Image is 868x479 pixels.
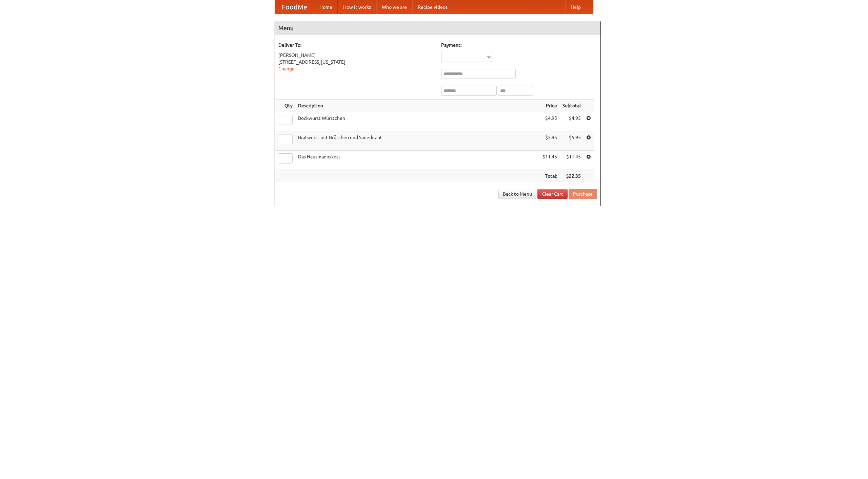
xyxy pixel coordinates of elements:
[540,112,560,131] td: $4.95
[275,100,295,112] th: Qty
[560,131,584,151] td: $5.95
[540,131,560,151] td: $5.95
[540,100,560,112] th: Price
[441,42,597,48] h5: Payment:
[278,66,295,71] a: Change
[498,189,536,199] a: Back to Menu
[540,151,560,170] td: $11.45
[540,170,560,182] th: Total:
[560,112,584,131] td: $4.95
[338,0,376,14] a: How it works
[537,189,568,199] a: Clear Cart
[560,151,584,170] td: $11.45
[295,131,540,151] td: Bratwurst mit Brötchen und Sauerkraut
[278,42,434,48] h5: Deliver To:
[275,0,314,14] a: FoodMe
[314,0,338,14] a: Home
[565,0,586,14] a: Help
[560,170,584,182] th: $22.35
[412,0,453,14] a: Recipe videos
[278,52,434,59] div: [PERSON_NAME]
[295,100,540,112] th: Description
[275,21,600,35] h4: Menu
[560,100,584,112] th: Subtotal
[295,151,540,170] td: Das Hausmannskost
[569,189,597,199] button: Purchase
[295,112,540,131] td: Bockwurst Würstchen
[376,0,412,14] a: Who we are
[278,59,434,65] div: [STREET_ADDRESS][US_STATE]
